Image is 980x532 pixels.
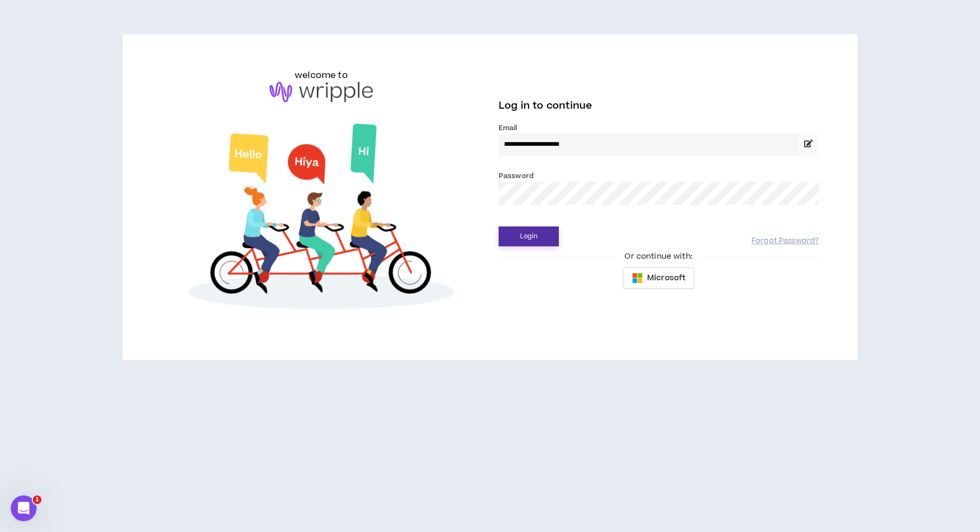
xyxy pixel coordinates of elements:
[617,251,700,263] span: Or continue with:
[499,171,534,181] label: Password
[161,113,481,325] img: Welcome to Wripple
[295,69,348,82] h6: welcome to
[751,236,819,246] a: Forgot Password?
[647,272,685,284] span: Microsoft
[33,495,41,504] span: 1
[11,495,37,521] iframe: Intercom live chat
[623,267,694,289] button: Microsoft
[499,226,559,246] button: Login
[499,99,592,112] span: Log in to continue
[499,123,819,133] label: Email
[269,82,373,102] img: logo-brand.png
